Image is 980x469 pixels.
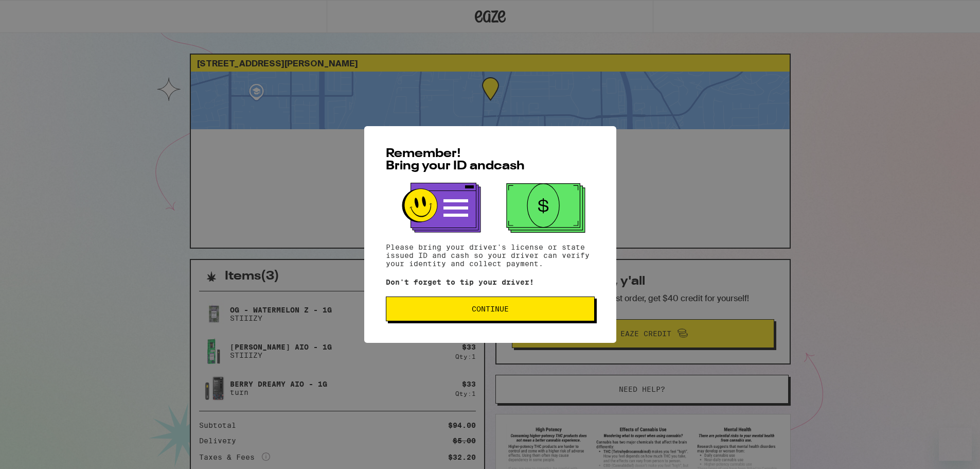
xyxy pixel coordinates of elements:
[386,278,595,286] p: Don't forget to tip your driver!
[472,305,509,312] span: Continue
[386,243,595,268] p: Please bring your driver's license or state issued ID and cash so your driver can verify your ide...
[386,297,595,321] button: Continue
[386,148,525,172] span: Remember! Bring your ID and cash
[939,428,972,461] iframe: Button to launch messaging window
